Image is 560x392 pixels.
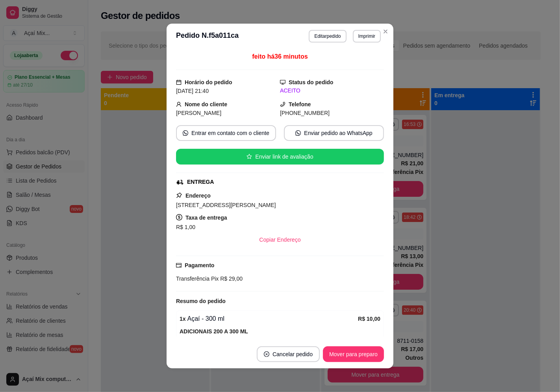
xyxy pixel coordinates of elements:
[176,192,182,198] span: pushpin
[280,102,286,107] span: phone
[323,346,384,362] button: Mover para preparo
[176,214,182,220] span: dollar
[185,101,227,107] strong: Nome do cliente
[295,130,301,136] span: whats-app
[176,149,384,165] button: starEnviar link de avaliação
[176,276,219,282] span: Transferência Pix
[176,30,239,43] h3: Pedido N. f5a011ca
[353,30,381,43] button: Imprimir
[185,214,227,221] strong: Taxa de entrega
[176,88,209,94] span: [DATE] 21:40
[183,130,188,136] span: whats-app
[176,202,276,208] span: [STREET_ADDRESS][PERSON_NAME]
[280,87,384,95] div: ACEITO
[180,314,358,324] div: Açaí - 300 ml
[252,53,308,60] span: feito há 36 minutos
[358,316,380,322] strong: R$ 10,00
[176,102,182,107] span: user
[176,125,276,141] button: whats-appEntrar em contato com o cliente
[289,101,311,107] strong: Telefone
[264,351,269,357] span: close-circle
[176,298,226,304] strong: Resumo do pedido
[176,263,182,268] span: credit-card
[185,79,232,85] strong: Horário do pedido
[176,110,221,116] span: [PERSON_NAME]
[280,110,330,116] span: [PHONE_NUMBER]
[284,125,384,141] button: whats-appEnviar pedido ao WhatsApp
[187,178,214,186] div: ENTREGA
[185,262,214,268] strong: Pagamento
[309,30,346,43] button: Editarpedido
[379,25,392,38] button: Close
[219,276,243,282] span: R$ 29,00
[176,80,182,85] span: calendar
[247,154,252,159] span: star
[176,224,195,230] span: R$ 1,00
[257,346,320,362] button: close-circleCancelar pedido
[180,328,248,335] strong: ADICIONAIS 200 A 300 ML
[280,80,286,85] span: desktop
[185,192,211,199] strong: Endereço
[289,79,334,85] strong: Status do pedido
[253,232,307,248] button: Copiar Endereço
[180,316,186,322] strong: 1 x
